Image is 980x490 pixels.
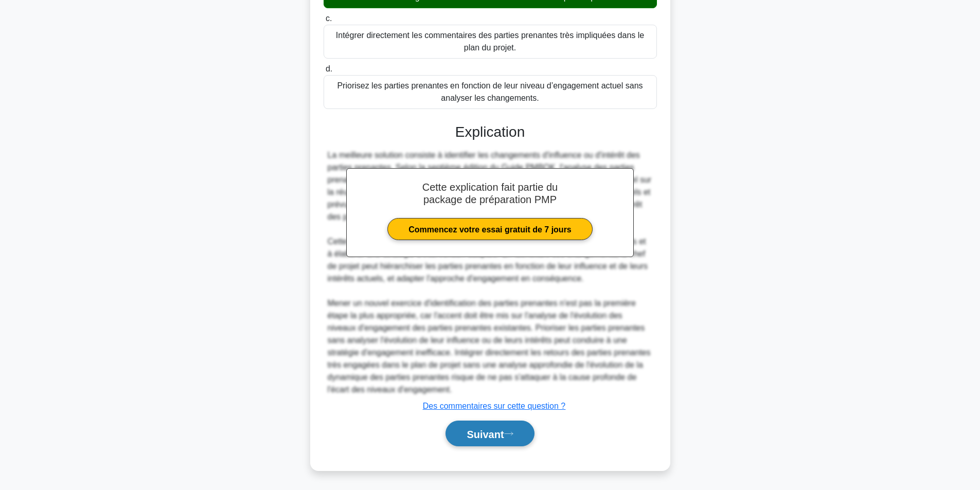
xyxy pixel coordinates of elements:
[336,31,644,52] font: Intégrer directement les commentaires des parties prenantes très impliquées dans le plan du projet.
[326,14,332,23] font: c.
[328,299,651,394] font: Mener un nouvel exercice d'identification des parties prenantes n'est pas la première étape la pl...
[326,64,332,73] font: d.
[328,151,652,221] font: La meilleure solution consiste à identifier les changements d'influence ou d'intérêt des parties ...
[328,237,648,283] font: Cette analyse aidera le chef de projet à comprendre les raisons de ces changements et à élaborer ...
[446,421,534,447] button: Suivant
[455,124,525,140] font: Explication
[387,218,593,240] a: Commencez votre essai gratuit de 7 jours
[423,402,565,410] a: Des commentaires sur cette question ?
[467,428,504,440] font: Suivant
[337,81,643,102] font: Priorisez les parties prenantes en fonction de leur niveau d’engagement actuel sans analyser les ...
